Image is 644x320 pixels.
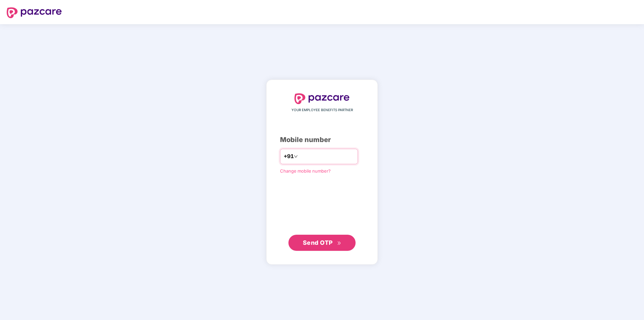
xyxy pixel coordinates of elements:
[291,107,353,113] span: YOUR EMPLOYEE BENEFITS PARTNER
[7,7,62,18] img: logo
[303,239,333,246] span: Send OTP
[280,135,364,145] div: Mobile number
[288,235,356,251] button: Send OTPdouble-right
[284,152,294,161] span: +91
[294,93,350,104] img: logo
[280,168,331,174] a: Change mobile number?
[337,241,341,245] span: double-right
[294,154,298,158] span: down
